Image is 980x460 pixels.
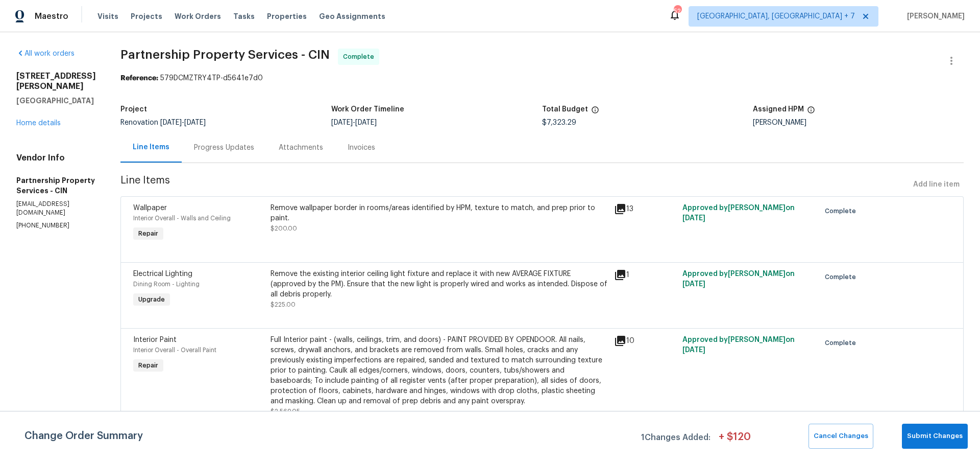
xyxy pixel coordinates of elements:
[120,75,158,82] b: Reference:
[674,6,681,16] div: 52
[355,119,377,126] span: [DATE]
[267,11,307,21] span: Properties
[233,13,255,20] span: Tasks
[133,204,167,212] span: Wallpaper
[16,96,96,106] h5: [GEOGRAPHIC_DATA]
[271,225,297,232] span: $200.00
[682,270,795,288] span: Approved by [PERSON_NAME] on
[16,50,75,57] a: All work orders
[194,143,254,153] div: Progress Updates
[120,119,206,126] span: Renovation
[271,408,300,415] span: $2,569.05
[902,424,968,449] button: Submit Changes
[16,153,96,163] h4: Vendor Info
[591,106,599,119] span: The total cost of line items that have been proposed by Opendoor. This sum includes line items th...
[697,11,855,21] span: [GEOGRAPHIC_DATA], [GEOGRAPHIC_DATA] + 7
[682,281,705,288] span: [DATE]
[160,119,182,126] span: [DATE]
[814,430,868,442] span: Cancel Changes
[903,11,965,21] span: [PERSON_NAME]
[133,347,216,353] span: Interior Overall - Overall Paint
[120,106,147,113] h5: Project
[753,106,804,113] h5: Assigned HPM
[825,206,860,216] span: Complete
[331,106,404,113] h5: Work Order Timeline
[808,424,873,449] button: Cancel Changes
[16,200,96,217] p: [EMAIL_ADDRESS][DOMAIN_NAME]
[542,119,576,126] span: $7,323.29
[279,143,323,153] div: Attachments
[271,269,608,300] div: Remove the existing interior ceiling light fixture and replace it with new AVERAGE FIXTURE (appro...
[825,272,860,282] span: Complete
[133,142,169,152] div: Line Items
[133,281,200,287] span: Dining Room - Lighting
[682,204,795,222] span: Approved by [PERSON_NAME] on
[641,428,710,449] span: 1 Changes Added:
[682,215,705,222] span: [DATE]
[133,270,192,278] span: Electrical Lighting
[134,228,162,239] span: Repair
[16,175,96,196] h5: Partnership Property Services - CIN
[614,203,676,215] div: 13
[134,294,169,305] span: Upgrade
[16,221,96,230] p: [PHONE_NUMBER]
[97,11,118,21] span: Visits
[331,119,353,126] span: [DATE]
[907,430,963,442] span: Submit Changes
[614,269,676,281] div: 1
[24,424,143,449] span: Change Order Summary
[120,73,964,83] div: 579DCMZTRY4TP-d5641e7d0
[160,119,206,126] span: -
[343,52,378,62] span: Complete
[35,11,68,21] span: Maestro
[614,335,676,347] div: 10
[133,336,177,343] span: Interior Paint
[319,11,385,21] span: Geo Assignments
[131,11,162,21] span: Projects
[175,11,221,21] span: Work Orders
[120,49,330,61] span: Partnership Property Services - CIN
[271,203,608,223] div: Remove wallpaper border in rooms/areas identified by HPM, texture to match, and prep prior to paint.
[134,360,162,371] span: Repair
[16,71,96,91] h2: [STREET_ADDRESS][PERSON_NAME]
[719,432,751,449] span: + $ 120
[331,119,377,126] span: -
[271,335,608,406] div: Full Interior paint - (walls, ceilings, trim, and doors) - PAINT PROVIDED BY OPENDOOR. All nails,...
[133,215,231,221] span: Interior Overall - Walls and Ceiling
[682,336,795,354] span: Approved by [PERSON_NAME] on
[825,338,860,348] span: Complete
[807,106,815,119] span: The hpm assigned to this work order.
[348,143,375,153] div: Invoices
[542,106,588,113] h5: Total Budget
[753,119,964,126] div: [PERSON_NAME]
[120,175,909,194] span: Line Items
[184,119,206,126] span: [DATE]
[16,120,61,127] a: Home details
[682,347,705,354] span: [DATE]
[271,302,296,308] span: $225.00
